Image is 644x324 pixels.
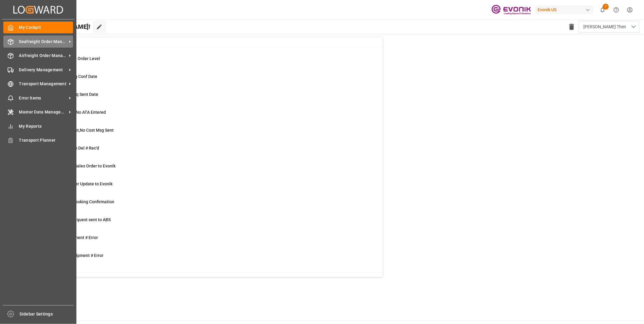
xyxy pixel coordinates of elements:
[19,137,73,143] span: Transport Planner
[31,109,375,122] a: 2ETA > 10 Days , No ATA EnteredShipment
[19,109,67,115] span: Master Data Management
[31,199,375,211] a: 37ABS: Missing Booking ConfirmationShipment
[19,81,67,87] span: Transport Management
[31,91,375,104] a: 1ABS: No Bkg Req Sent DateShipment
[535,5,593,14] div: Evonik US
[19,24,73,31] span: My Cockpit
[46,128,114,133] span: ETD>3 Days Past,No Cost Msg Sent
[3,22,73,33] a: My Cockpit
[19,67,67,73] span: Delivery Management
[25,21,90,32] span: Hello [PERSON_NAME]!
[31,252,375,265] a: 1TU : Pre-Leg Shipment # ErrorTransport Unit
[46,217,111,222] span: Pending Bkg Request sent to ABS
[3,120,73,132] a: My Reports
[579,21,639,32] button: open menu
[491,5,531,15] img: Evonik-brand-mark-Deep-Purple-RGB.jpeg_1700498283.jpeg
[31,127,375,140] a: 17ETD>3 Days Past,No Cost Msg SentShipment
[603,4,609,10] span: 7
[31,181,375,194] a: 0Error Sales Order Update to EvonikShipment
[20,311,74,317] span: Sidebar Settings
[19,123,73,130] span: My Reports
[583,24,626,30] span: [PERSON_NAME] Then
[31,56,375,68] a: 0MOT Missing at Order LevelSales Order-IVPO
[19,52,67,59] span: Airfreight Order Management
[31,163,375,176] a: 3Error on Initial Sales Order to EvonikShipment
[46,164,116,168] span: Error on Initial Sales Order to Evonik
[31,217,375,229] a: 0Pending Bkg Request sent to ABSShipment
[19,39,67,45] span: Seafreight Order Management
[609,3,623,17] button: Help Center
[535,4,596,15] button: Evonik US
[46,181,112,186] span: Error Sales Order Update to Evonik
[596,3,609,17] button: show 7 new notifications
[3,134,73,146] a: Transport Planner
[19,95,67,101] span: Error Items
[31,235,375,247] a: 0Main-Leg Shipment # ErrorShipment
[46,199,114,204] span: ABS: Missing Booking Confirmation
[31,145,375,158] a: 6ETD < 3 Days,No Del # Rec'dShipment
[31,73,375,86] a: 26ABS: No Init Bkg Conf DateShipment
